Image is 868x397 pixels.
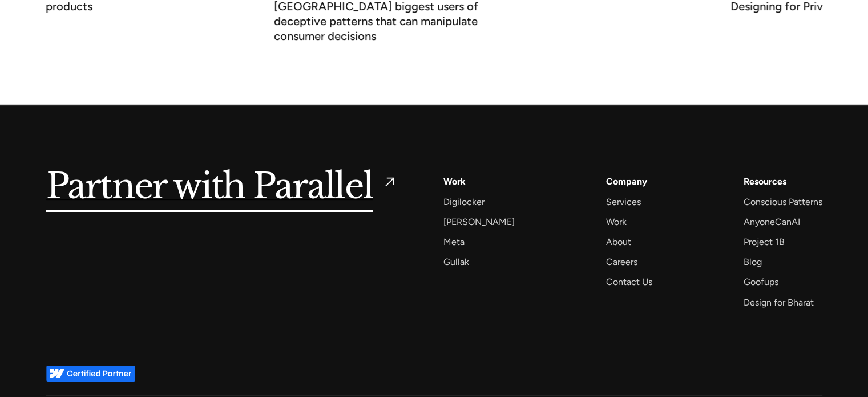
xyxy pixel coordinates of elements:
a: Services [606,194,641,210]
a: Work [606,214,627,230]
a: About [606,234,631,250]
a: Careers [606,254,637,270]
a: Meta [443,234,465,250]
a: Design for Bharat [743,295,813,310]
a: Project 1B [743,234,784,250]
a: Conscious Patterns [743,194,822,210]
a: AnyoneCanAI [743,214,800,230]
a: Company [606,174,647,189]
a: Digilocker [443,194,485,210]
a: Partner with Parallel [46,174,398,200]
div: Resources [743,174,786,189]
a: Work [443,174,466,189]
a: Contact Us [606,274,652,290]
a: Goofups [743,274,778,290]
a: Blog [743,254,761,270]
h5: Partner with Parallel [46,174,373,200]
a: Gullak [443,254,469,270]
a: [PERSON_NAME] [443,214,515,230]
